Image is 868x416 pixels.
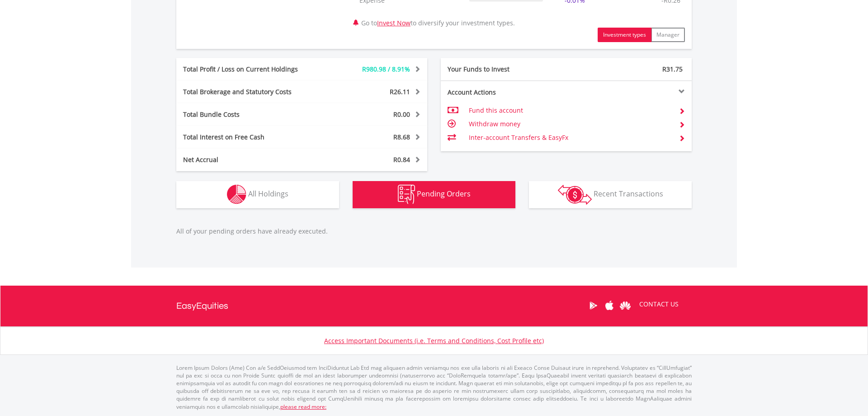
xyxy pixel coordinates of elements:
[362,65,410,73] span: R980.98 / 8.91%
[280,403,326,411] a: please read more:
[398,185,415,204] img: pending_instructions-wht.png
[176,65,323,74] div: Total Profit / Loss on Current Holdings
[176,110,323,119] div: Total Bundle Costs
[417,189,471,199] span: Pending Orders
[176,227,692,236] p: All of your pending orders have already executed.
[441,65,566,74] div: Your Funds to Invest
[390,87,410,96] span: R26.11
[176,286,228,326] a: EasyEquities
[176,181,339,208] button: All Holdings
[324,336,544,345] a: Access Important Documents (i.e. Terms and Conditions, Cost Profile etc)
[176,155,323,164] div: Net Accrual
[393,110,410,119] span: R0.00
[662,65,683,73] span: R31.75
[594,189,663,199] span: Recent Transactions
[601,292,617,320] a: Apple
[176,133,323,142] div: Total Interest on Free Cash
[377,19,410,27] a: Invest Now
[633,292,685,317] a: CONTACT US
[393,155,410,164] span: R0.84
[393,133,410,141] span: R8.68
[441,88,566,97] div: Account Actions
[176,87,323,96] div: Total Brokerage and Statutory Costs
[469,104,672,117] td: Fund this account
[227,185,246,204] img: holdings-wht.png
[353,181,515,208] button: Pending Orders
[598,28,651,42] button: Investment types
[558,185,592,205] img: transactions-zar-wht.png
[469,117,672,131] td: Withdraw money
[585,292,601,320] a: Google Play
[617,292,633,320] a: Huawei
[248,189,288,199] span: All Holdings
[176,364,692,411] p: Lorem Ipsum Dolors (Ame) Con a/e SeddOeiusmod tem InciDiduntut Lab Etd mag aliquaen admin veniamq...
[529,181,692,208] button: Recent Transactions
[651,28,685,42] button: Manager
[469,131,672,144] td: Inter-account Transfers & EasyFx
